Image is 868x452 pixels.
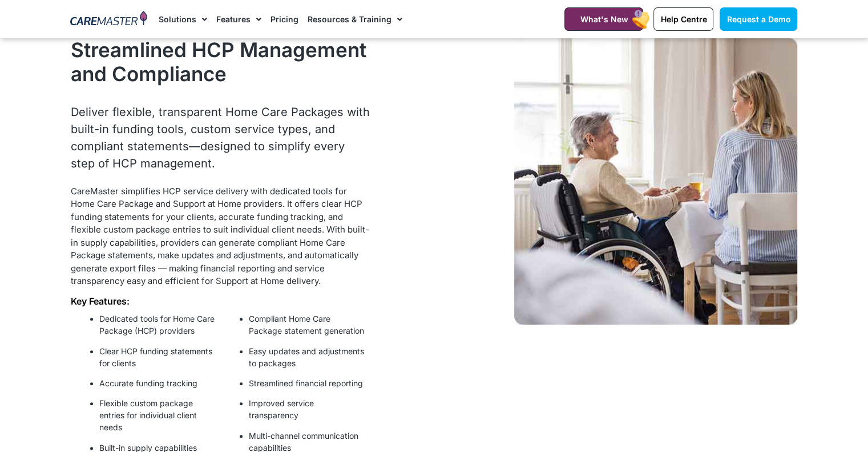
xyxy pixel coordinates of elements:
h2: Streamlined HCP Management and Compliance [71,38,370,86]
p: Deliver flexible, transparent Home Care Packages with built-in funding tools, custom service type... [71,103,370,172]
p: Compliant Home Care Package statement generation [249,313,364,337]
p: Improved service transparency [249,397,364,421]
h2: Key Features: [71,296,370,307]
span: Help Centre [660,14,706,24]
p: Easy updates and adjustments to packages [249,345,364,369]
p: Streamlined financial reporting [249,377,364,389]
p: Dedicated tools for Home Care Package (HCP) providers [99,313,215,337]
span: What's New [580,14,628,24]
a: What's New [564,7,643,31]
a: Request a Demo [720,7,797,31]
p: Flexible custom package entries for individual client needs [99,397,215,433]
img: Support worker sitting at a table and chatting with an elderly woman in a wheelchair inside a bri... [514,38,797,325]
p: CareMaster simplifies HCP service delivery with dedicated tools for Home Care Package and Support... [71,185,370,288]
p: Clear HCP funding statements for clients [99,345,215,369]
span: Request a Demo [726,14,790,24]
a: Help Centre [653,7,713,31]
img: CareMaster Logo [70,11,147,28]
p: Accurate funding tracking [99,377,215,389]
